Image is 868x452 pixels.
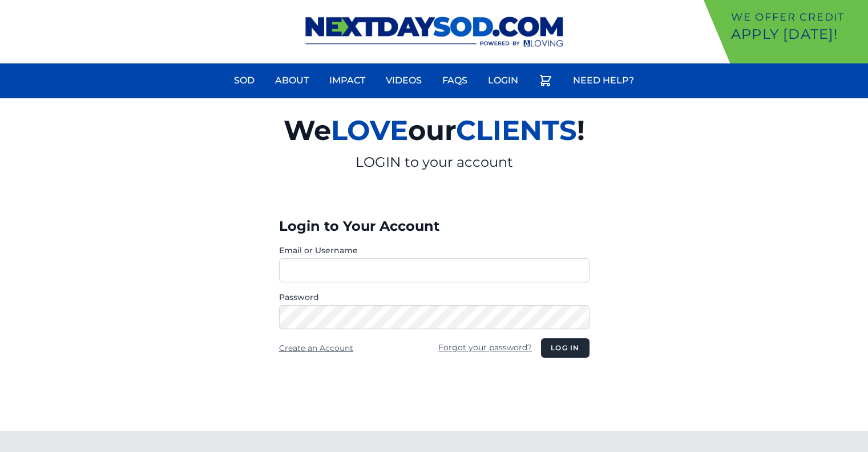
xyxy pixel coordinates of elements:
a: About [268,67,316,94]
h2: We our ! [151,107,717,153]
p: We offer Credit [731,9,863,25]
label: Email or Username [279,245,590,256]
a: FAQs [435,67,474,94]
a: Create an Account [279,343,353,353]
button: Log in [541,338,589,358]
p: Apply [DATE]! [731,25,863,43]
a: Forgot your password? [438,342,532,353]
a: Login [481,67,525,94]
h3: Login to Your Account [279,217,590,235]
span: CLIENTS [456,114,577,147]
a: Videos [379,67,429,94]
span: LOVE [331,114,408,147]
p: LOGIN to your account [151,153,717,171]
a: Sod [227,67,261,94]
a: Impact [322,67,372,94]
a: Need Help? [566,67,641,94]
label: Password [279,291,590,303]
